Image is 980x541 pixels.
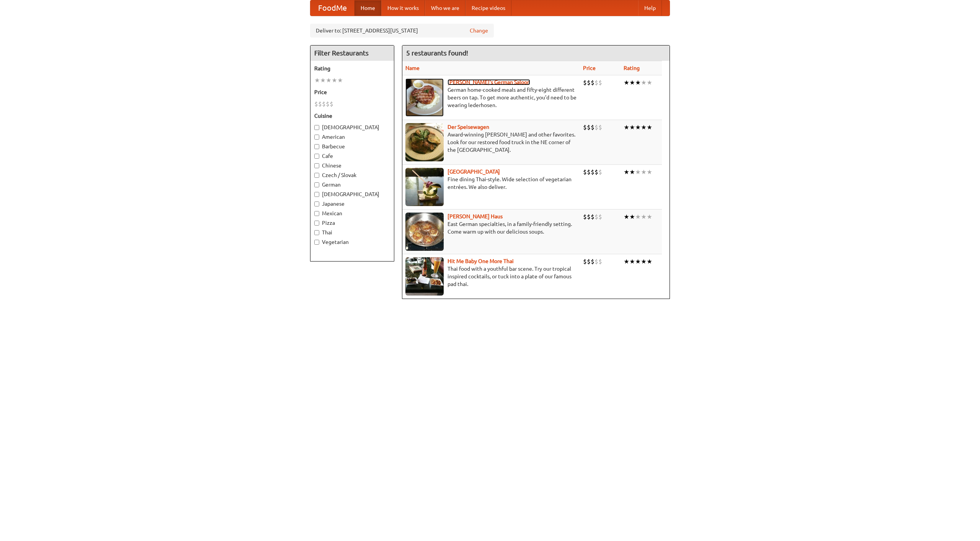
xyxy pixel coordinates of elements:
li: $ [326,100,330,108]
label: German [314,181,390,188]
li: ★ [647,78,652,87]
label: Pizza [314,219,390,227]
li: $ [583,78,587,87]
a: Help [638,0,662,16]
label: Vegetarian [314,238,390,246]
li: ★ [337,76,343,84]
li: ★ [635,168,641,176]
li: ★ [647,168,652,176]
li: ★ [641,78,647,87]
li: $ [587,168,591,176]
p: Thai food with a youthful bar scene. Try our tropical inspired cocktails, or tuck into a plate of... [405,265,577,288]
img: satay.jpg [405,168,444,206]
a: Name [405,65,420,71]
li: $ [591,168,595,176]
li: $ [598,168,602,176]
b: Hit Me Baby One More Thai [448,258,514,264]
li: $ [595,257,598,266]
a: Der Speisewagen [448,124,489,130]
label: Barbecue [314,143,390,150]
li: ★ [635,123,641,132]
img: esthers.jpg [405,78,444,117]
img: babythai.jpg [405,257,444,296]
div: Deliver to: [STREET_ADDRESS][US_STATE] [310,24,494,37]
input: American [314,135,319,140]
a: [PERSON_NAME]'s German Saloon [448,79,530,85]
input: Pizza [314,221,319,226]
a: Rating [624,65,640,71]
li: $ [314,100,318,108]
li: ★ [635,213,641,221]
label: Mexican [314,210,390,217]
li: ★ [326,76,332,84]
li: $ [591,78,595,87]
h5: Price [314,88,390,96]
li: $ [598,213,602,221]
input: Barbecue [314,144,319,149]
a: FoodMe [310,0,354,16]
a: Home [354,0,381,16]
a: Recipe videos [465,0,511,16]
input: Thai [314,230,319,235]
li: $ [587,257,591,266]
a: Change [470,27,488,34]
li: $ [591,213,595,221]
p: German home-cooked meals and fifty-eight different beers on tap. To get more authentic, you'd nee... [405,86,577,109]
li: $ [583,123,587,132]
li: ★ [629,78,635,87]
label: [DEMOGRAPHIC_DATA] [314,123,390,131]
li: $ [322,100,326,108]
li: $ [595,123,598,132]
label: American [314,133,390,141]
label: Japanese [314,200,390,208]
p: East German specialties, in a family-friendly setting. Come warm up with our delicious soups. [405,220,577,236]
li: $ [595,213,598,221]
li: ★ [641,123,647,132]
a: Who we are [425,0,465,16]
li: ★ [647,257,652,266]
li: $ [591,123,595,132]
h5: Cuisine [314,112,390,120]
input: Japanese [314,201,319,206]
b: [PERSON_NAME] Haus [448,213,503,219]
input: Vegetarian [314,240,319,245]
p: Award-winning [PERSON_NAME] and other favorites. Look for our restored food truck in the NE corne... [405,131,577,154]
li: $ [583,213,587,221]
li: ★ [629,213,635,221]
li: ★ [624,213,629,221]
input: [DEMOGRAPHIC_DATA] [314,125,319,130]
li: ★ [314,76,320,84]
li: ★ [641,213,647,221]
p: Fine dining Thai-style. Wide selection of vegetarian entrées. We also deliver. [405,175,577,191]
li: $ [587,213,591,221]
li: ★ [624,123,629,132]
li: $ [587,78,591,87]
label: Chinese [314,162,390,169]
input: Czech / Slovak [314,173,319,178]
li: $ [330,100,333,108]
input: Mexican [314,211,319,216]
h5: Rating [314,65,390,72]
li: ★ [641,257,647,266]
li: $ [587,123,591,132]
li: ★ [629,257,635,266]
a: How it works [381,0,425,16]
li: $ [591,257,595,266]
input: [DEMOGRAPHIC_DATA] [314,192,319,197]
input: Cafe [314,154,319,159]
a: [GEOGRAPHIC_DATA] [448,169,500,175]
label: Thai [314,229,390,236]
li: ★ [332,76,337,84]
img: speisewagen.jpg [405,123,444,161]
li: ★ [635,78,641,87]
li: ★ [320,76,326,84]
label: [DEMOGRAPHIC_DATA] [314,190,390,198]
img: kohlhaus.jpg [405,213,444,251]
li: ★ [641,168,647,176]
li: $ [583,257,587,266]
li: ★ [647,123,652,132]
li: ★ [624,168,629,176]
